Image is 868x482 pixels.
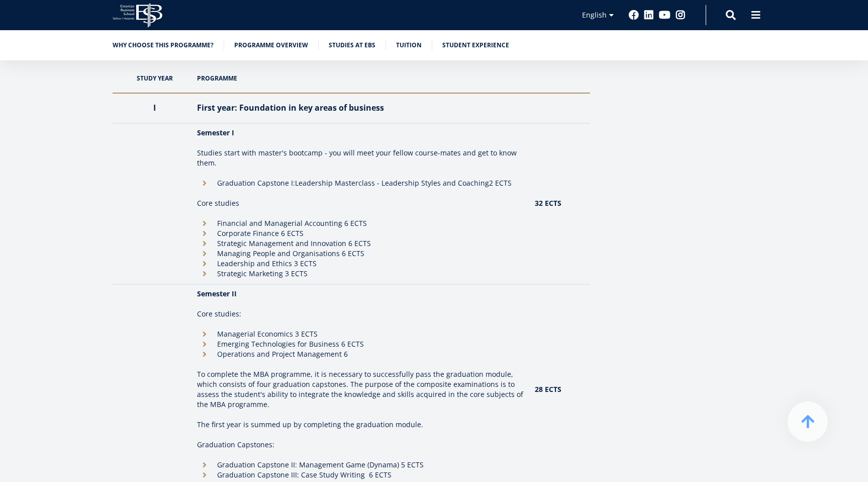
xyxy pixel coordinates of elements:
a: Studies at EBS [329,40,375,50]
li: Leadership and Ethics 3 ECTS [197,259,524,269]
a: Instagram [676,10,686,20]
p: Graduation Capstones: [197,440,524,450]
a: Facebook [629,10,639,20]
li: Operations and Project Management 6 [197,349,524,359]
p: Studies start with master's bootcamp - you will meet your fellow course-mates and get to know them. [197,148,524,168]
strong: Semester II [197,289,237,298]
a: Tuition [396,40,422,50]
strong: Semester I [197,128,234,137]
a: Student experience [442,40,509,50]
a: Youtube [659,10,670,20]
a: Why choose this programme? [113,40,214,50]
a: Linkedin [644,10,654,20]
input: Technology Innovation MBA [3,166,9,172]
p: The first year is summed up by completing the graduation module. [197,410,524,440]
span: Last Name [239,1,271,10]
th: I [113,93,192,123]
li: Managing People and Organisations 6 ECTS [197,249,524,259]
li: Graduation Capstone I: 2 ECTS [197,178,524,188]
b: Leadership Masterclass - Leadership Styles and Coaching [295,178,489,188]
p: Core studies [197,198,524,208]
input: One-year MBA (in Estonian) [3,140,9,146]
span: Technology Innovation MBA [11,165,96,174]
li: Corporate Finance 6 ECTS [197,228,524,238]
li: Financial and Managerial Accounting 6 ECTS [197,218,524,228]
li: Emerging Technologies for Business 6 ECTS [197,339,524,349]
li: Graduation Capstone III: Case Study Writing 6 ECTS [197,470,524,480]
th: Study year [113,63,192,93]
li: Strategic Management and Innovation 6 ECTS [197,238,524,249]
li: Graduation Capstone II: Management Game (Dynama) 5 ECTS [197,460,524,470]
span: One-year MBA (in Estonian) [11,139,93,148]
li: Strategic Marketing 3 ECTS [197,269,524,279]
strong: 32 ECTS [535,198,561,208]
span: Two-year MBA [11,152,54,161]
p: To complete the MBA programme, it is necessary to successfully pass the graduation module, which ... [197,369,524,410]
p: Core studies: [197,309,524,319]
th: Programme [192,63,529,93]
input: Two-year MBA [3,153,9,159]
a: Programme overview [234,40,308,50]
th: First year: Foundation in key areas of business [192,93,529,123]
li: Managerial Economics 3 ECTS [197,329,524,339]
strong: 28 ECTS [535,384,561,394]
